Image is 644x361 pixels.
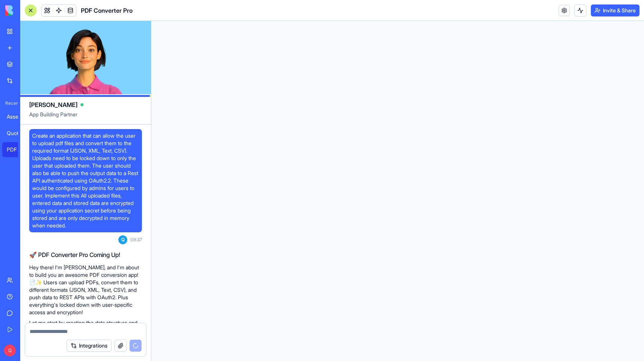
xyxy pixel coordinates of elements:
[591,4,640,16] button: Invite & Share
[29,250,142,259] h2: 🚀 PDF Converter Pro Coming Up!
[32,132,139,229] span: Create an application that can allow the user to upload pdf files and convert them to the require...
[118,235,127,244] span: Q
[5,5,52,16] img: logo
[2,142,32,157] a: PDF Converter Pro
[2,109,32,124] a: Asset Hub
[7,146,28,153] div: PDF Converter Pro
[29,319,142,334] p: Let me start by creating the data structure and logic for your secure PDF converter...
[7,129,28,137] div: QuoteMaster
[2,100,18,106] span: Recent
[29,111,142,124] span: App Building Partner
[81,6,133,15] span: PDF Converter Pro
[130,237,142,243] span: 09:37
[2,126,32,141] a: QuoteMaster
[4,345,16,357] span: Q
[67,340,112,352] button: Integrations
[7,113,28,120] div: Asset Hub
[29,264,142,316] p: Hey there! I'm [PERSON_NAME], and I'm about to build you an awesome PDF conversion app! 📄✨ Users ...
[29,100,78,109] span: [PERSON_NAME]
